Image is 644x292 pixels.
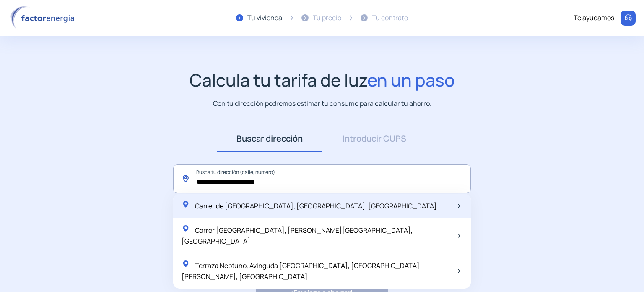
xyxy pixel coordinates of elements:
[458,234,460,238] img: arrow-next-item.svg
[182,226,413,246] span: Carrer [GEOGRAPHIC_DATA], [PERSON_NAME][GEOGRAPHIC_DATA], [GEOGRAPHIC_DATA]
[458,269,460,273] img: arrow-next-item.svg
[458,204,460,208] img: arrow-next-item.svg
[322,126,427,152] a: Introducir CUPS
[247,13,282,24] div: Tu vivienda
[372,13,408,24] div: Tu contrato
[624,14,632,22] img: llamar
[182,200,190,208] img: location-pin-green.svg
[182,224,190,233] img: location-pin-green.svg
[8,6,80,30] img: logo factor
[217,126,322,152] a: Buscar dirección
[182,261,420,281] span: Terraza Neptuno, Avinguda [GEOGRAPHIC_DATA], [GEOGRAPHIC_DATA][PERSON_NAME], [GEOGRAPHIC_DATA]
[367,68,455,92] span: en un paso
[574,13,614,24] div: Te ayudamos
[182,260,190,268] img: location-pin-green.svg
[195,201,437,210] span: Carrer de [GEOGRAPHIC_DATA], [GEOGRAPHIC_DATA], [GEOGRAPHIC_DATA]
[190,70,455,90] h1: Calcula tu tarifa de luz
[213,98,431,109] p: Con tu dirección podremos estimar tu consumo para calcular tu ahorro.
[313,13,341,24] div: Tu precio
